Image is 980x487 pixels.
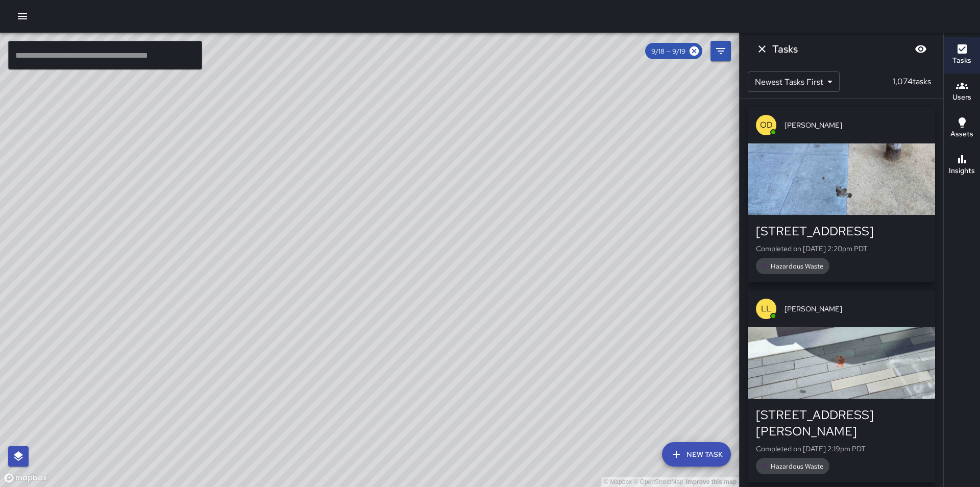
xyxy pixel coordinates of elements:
[645,43,702,59] div: 9/18 — 9/19
[748,290,935,482] button: LL[PERSON_NAME][STREET_ADDRESS][PERSON_NAME]Completed on [DATE] 2:19pm PDTHazardous Waste
[748,107,935,282] button: OD[PERSON_NAME][STREET_ADDRESS]Completed on [DATE] 2:20pm PDTHazardous Waste
[756,444,927,454] p: Completed on [DATE] 2:19pm PDT
[761,303,771,315] p: LL
[765,462,829,471] span: Hazardous Waste
[911,39,931,59] button: Blur
[748,71,840,92] div: Newest Tasks First
[949,165,975,177] h6: Insights
[710,41,731,61] button: Filters
[756,243,927,254] p: Completed on [DATE] 2:20pm PDT
[645,47,692,56] span: 9/18 — 9/19
[756,407,927,440] div: [STREET_ADDRESS][PERSON_NAME]
[662,442,731,467] button: New Task
[889,76,935,88] p: 1,074 tasks
[950,129,973,140] h6: Assets
[785,120,927,130] span: [PERSON_NAME]
[785,304,927,314] span: [PERSON_NAME]
[952,55,971,66] h6: Tasks
[944,37,980,74] button: Tasks
[760,119,773,131] p: OD
[772,41,798,57] h6: Tasks
[944,147,980,184] button: Insights
[952,92,971,103] h6: Users
[756,223,927,239] div: [STREET_ADDRESS]
[944,110,980,147] button: Assets
[752,39,772,59] button: Dismiss
[944,74,980,110] button: Users
[765,262,829,271] span: Hazardous Waste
